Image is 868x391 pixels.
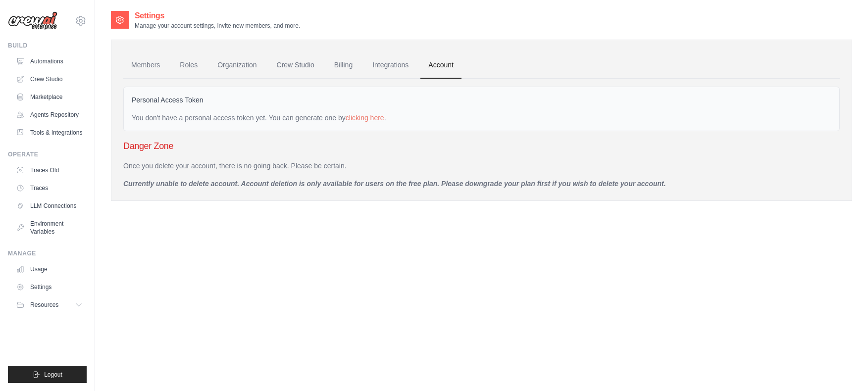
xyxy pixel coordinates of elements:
p: Manage your account settings, invite new members, and more. [135,22,300,30]
a: Account [420,52,461,79]
h3: Danger Zone [123,139,840,153]
div: You don't have a personal access token yet. You can generate one by . [132,113,831,123]
div: Build [8,42,87,49]
a: Organization [209,52,264,79]
a: Billing [326,52,360,79]
p: Once you delete your account, there is no going back. Please be certain. [123,161,840,171]
a: Tools & Integrations [12,125,87,141]
button: Resources [12,297,87,313]
a: Usage [12,261,87,277]
a: Crew Studio [269,52,322,79]
p: Currently unable to delete account. Account deletion is only available for users on the free plan... [123,179,840,189]
a: Members [123,52,168,79]
h2: Settings [135,10,300,22]
a: Marketplace [12,89,87,105]
a: Automations [12,53,87,69]
div: Operate [8,150,87,158]
a: Environment Variables [12,216,87,240]
a: Traces Old [12,162,87,178]
a: Agents Repository [12,107,87,123]
label: Personal Access Token [132,95,204,105]
img: Logo [8,11,57,30]
a: Crew Studio [12,71,87,87]
a: LLM Connections [12,198,87,214]
a: Roles [172,52,205,79]
span: Logout [44,371,62,379]
span: Resources [30,301,58,309]
div: Manage [8,249,87,257]
a: Traces [12,180,87,196]
a: Settings [12,279,87,295]
a: Integrations [364,52,416,79]
a: clicking here [346,114,384,122]
button: Logout [8,366,87,383]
